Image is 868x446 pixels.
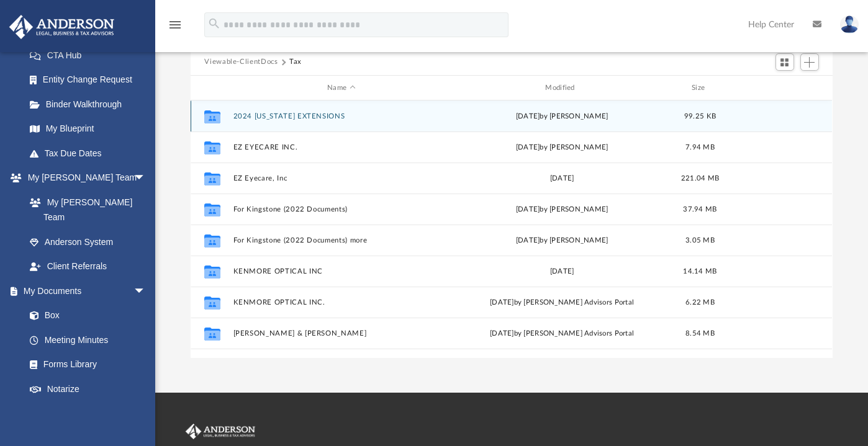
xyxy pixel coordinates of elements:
[454,328,670,339] div: [DATE] by [PERSON_NAME] Advisors Portal
[454,297,670,308] div: [DATE] by [PERSON_NAME] Advisors Portal
[17,254,158,279] a: Client Referrals
[685,330,715,337] span: 8.54 MB
[6,15,118,39] img: Anderson Advisors Platinum Portal
[233,112,449,120] button: 2024 [US_STATE] EXTENSIONS
[133,166,158,191] span: arrow_drop_down
[133,279,158,304] span: arrow_drop_down
[17,68,165,92] a: Entity Change Request
[233,205,449,213] button: For Kingstone (2022 Documents)
[168,24,183,32] a: menu
[454,266,670,277] div: [DATE]
[685,144,715,151] span: 7.94 MB
[133,401,158,427] span: arrow_drop_down
[685,299,715,306] span: 6.22 MB
[233,329,449,337] button: [PERSON_NAME] & [PERSON_NAME]
[233,83,449,94] div: Name
[454,111,670,122] div: [DATE] by [PERSON_NAME]
[17,230,158,254] a: Anderson System
[775,53,794,71] button: Switch to Grid View
[207,17,221,30] i: search
[204,56,278,68] button: Viewable-ClientDocs
[800,53,819,71] button: Add
[731,83,818,94] div: id
[17,190,152,230] a: My [PERSON_NAME] Team
[196,83,227,94] div: id
[681,175,719,182] span: 221.04 MB
[684,113,716,120] span: 99.25 KB
[17,328,158,352] a: Meeting Minutes
[17,92,165,117] a: Binder Walkthrough
[233,143,449,151] button: EZ EYECARE INC.
[9,401,158,426] a: Online Learningarrow_drop_down
[183,424,258,440] img: Anderson Advisors Platinum Portal
[840,16,859,33] img: User Pic
[454,142,670,153] div: [DATE] by [PERSON_NAME]
[289,56,302,68] button: Tax
[17,141,165,166] a: Tax Due Dates
[233,267,449,275] button: KENMORE OPTICAL INC
[17,352,152,377] a: Forms Library
[454,235,670,246] div: [DATE] by [PERSON_NAME]
[17,43,165,68] a: CTA Hub
[233,298,449,306] button: KENMORE OPTICAL INC.
[17,303,152,328] a: Box
[676,83,725,94] div: Size
[168,17,183,32] i: menu
[9,166,158,190] a: My [PERSON_NAME] Teamarrow_drop_down
[454,204,670,215] div: [DATE] by [PERSON_NAME]
[454,173,670,184] div: [DATE]
[685,237,715,244] span: 3.05 MB
[684,268,717,275] span: 14.14 MB
[454,83,670,94] div: Modified
[684,206,717,213] span: 37.94 MB
[191,100,832,358] div: grid
[9,279,158,303] a: My Documentsarrow_drop_down
[17,377,158,401] a: Notarize
[233,236,449,244] button: For Kingstone (2022 Documents) more
[17,117,158,141] a: My Blueprint
[233,174,449,182] button: EZ Eyecare, Inc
